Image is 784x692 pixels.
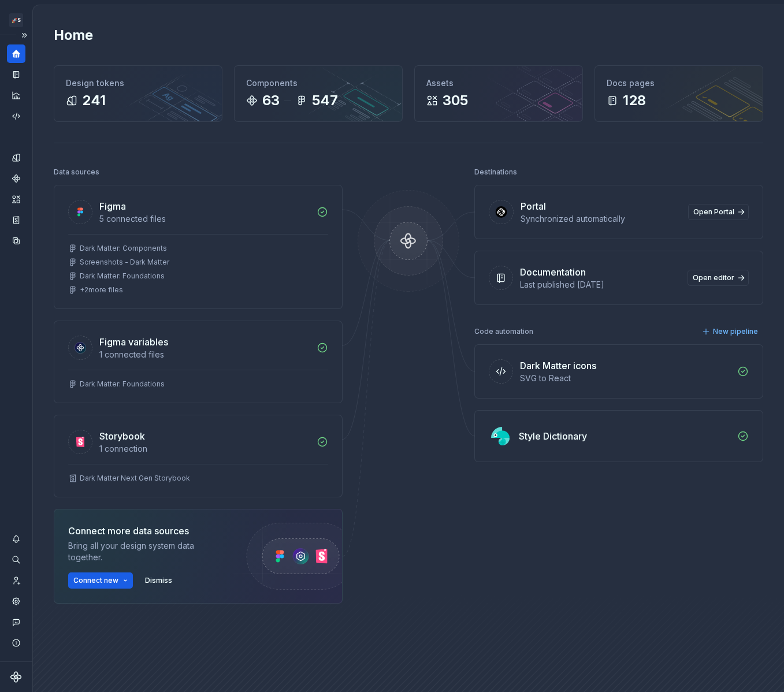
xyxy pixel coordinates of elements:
svg: Supernova Logo [10,671,22,683]
a: Figma5 connected filesDark Matter: ComponentsScreenshots - Dark MatterDark Matter: Foundations+2m... [54,185,343,309]
a: Home [7,44,25,63]
div: 🚀S [9,13,23,27]
button: Search ⌘K [7,550,25,569]
div: Dark Matter: Foundations [80,380,165,389]
h2: Home [54,26,93,44]
div: Dark Matter icons [520,359,596,373]
div: Dark Matter: Components [80,244,167,253]
div: SVG to React [520,373,730,384]
div: Data sources [54,164,99,180]
div: Docs pages [607,77,751,89]
a: Storybook stories [7,211,25,229]
div: 547 [312,91,338,110]
a: Assets [7,190,25,209]
div: 305 [443,91,468,110]
span: New pipeline [713,327,758,336]
button: Dismiss [140,572,177,589]
a: Invite team [7,571,25,590]
div: Bring all your design system data together. [68,540,224,563]
div: Screenshots - Dark Matter [80,258,169,267]
span: Open Portal [693,207,734,217]
button: 🚀S [2,8,30,32]
span: Open editor [693,273,734,282]
div: Figma variables [99,335,168,349]
div: Connect more data sources [68,524,224,538]
a: Design tokens241 [54,65,222,122]
a: Data sources [7,232,25,250]
div: Last published [DATE] [520,279,681,291]
div: 1 connection [99,443,310,455]
button: Expand sidebar [16,27,32,43]
div: 5 connected files [99,213,310,225]
button: Notifications [7,530,25,548]
div: Code automation [474,323,533,340]
a: Open editor [688,270,749,286]
a: Design tokens [7,148,25,167]
div: Style Dictionary [519,429,587,443]
button: Contact support [7,613,25,631]
div: Components [246,77,391,89]
a: Documentation [7,65,25,84]
div: Dark Matter: Foundations [80,271,165,281]
span: Dismiss [145,576,172,585]
a: Figma variables1 connected filesDark Matter: Foundations [54,321,343,403]
div: Portal [521,199,546,213]
div: + 2 more files [80,285,123,295]
div: 241 [82,91,106,110]
a: Docs pages128 [594,65,763,122]
a: Components63547 [234,65,403,122]
div: 128 [623,91,646,110]
div: Assets [426,77,571,89]
div: Synchronized automatically [521,213,681,225]
a: Open Portal [688,204,749,220]
a: Assets305 [414,65,583,122]
span: Connect new [73,576,118,585]
div: Design tokens [66,77,210,89]
a: Settings [7,592,25,611]
div: Documentation [520,265,586,279]
div: 1 connected files [99,349,310,360]
button: Connect new [68,572,133,589]
div: Destinations [474,164,517,180]
a: Components [7,169,25,188]
button: New pipeline [698,323,763,340]
div: Figma [99,199,126,213]
a: Storybook1 connectionDark Matter Next Gen Storybook [54,415,343,497]
div: Dark Matter Next Gen Storybook [80,474,190,483]
div: 63 [262,91,280,110]
div: Storybook [99,429,145,443]
a: Code automation [7,107,25,125]
a: Analytics [7,86,25,105]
